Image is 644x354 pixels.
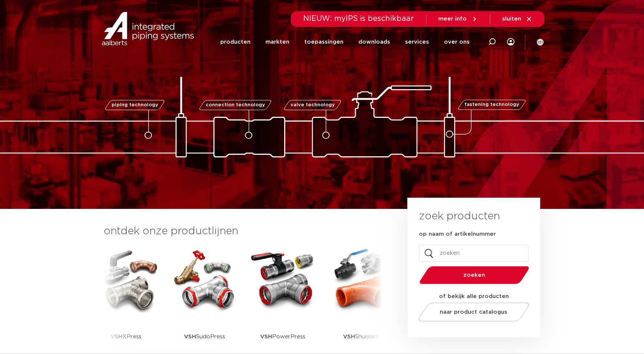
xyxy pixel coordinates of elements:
h3: ontdek onze productlijnen [104,224,382,239]
strong: VSH [260,334,272,339]
a: downloads [358,27,390,57]
div: my IPS [507,27,514,57]
span: fastening technology [464,103,519,107]
strong: VSH [184,334,196,339]
strong: VSH [111,334,122,339]
nav: Menu [220,27,470,57]
span: naar product catalogus [440,309,507,315]
strong: of bekijk alle producten [439,294,509,299]
input: zoeken [419,245,529,262]
a: sluiten [502,16,532,22]
a: naar product catalogus [416,303,531,322]
a: markten [265,27,289,57]
span: piping technology [112,103,158,107]
span: NIEUW: myIPS is beschikbaar [303,15,414,22]
a: over ons [444,27,470,57]
a: toepassingen [304,27,343,57]
strong: VSH [343,334,355,339]
a: producten [220,27,251,57]
a: services [405,27,429,57]
button: zoeken [416,266,532,285]
label: op naam of artikelnummer [419,231,496,238]
a: meer info [438,16,478,22]
span: valve technology [290,103,335,107]
span: meer info [438,16,467,22]
span: zoeken [439,272,510,278]
h3: zoek producten [419,209,500,224]
span: connection technology [205,103,265,107]
span: sluiten [502,16,521,22]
